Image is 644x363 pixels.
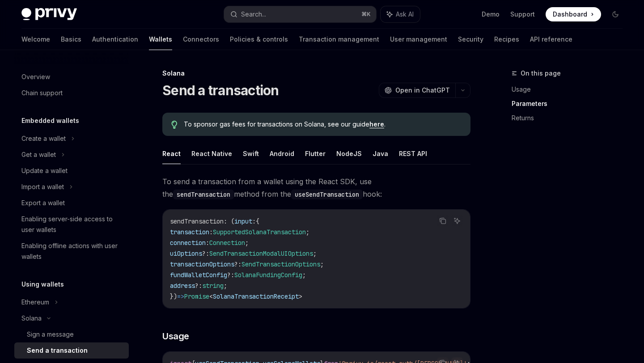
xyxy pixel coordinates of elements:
[21,149,56,160] div: Get a wallet
[213,228,306,236] span: SupportedSolanaTransaction
[170,282,195,290] span: address
[482,10,500,19] a: Demo
[512,97,630,111] a: Parameters
[177,292,184,300] span: =>
[14,326,129,342] a: Sign a message
[184,292,209,300] span: Promise
[92,29,138,50] a: Authentication
[149,29,172,50] a: Wallets
[396,10,414,19] span: Ask AI
[202,282,224,290] span: string
[369,120,384,128] a: here
[530,29,572,50] a: API reference
[224,217,234,225] span: : (
[256,217,259,225] span: {
[21,241,123,262] div: Enabling offline actions with user wallets
[21,198,65,208] div: Export a wallet
[234,260,241,268] span: ?:
[302,271,306,279] span: ;
[14,85,129,101] a: Chain support
[162,330,189,342] span: Usage
[21,214,123,235] div: Enabling server-side access to user wallets
[608,7,623,21] button: Toggle dark mode
[21,115,79,126] h5: Embedded wallets
[162,143,181,164] button: React
[458,29,483,50] a: Security
[234,271,302,279] span: SolanaFundingConfig
[379,83,455,98] button: Open in ChatGPT
[224,6,376,22] button: Search...⌘K
[227,271,234,279] span: ?:
[243,143,259,164] button: Swift
[245,239,249,247] span: ;
[320,260,324,268] span: ;
[521,68,561,79] span: On this page
[162,82,279,98] h1: Send a transaction
[206,239,209,247] span: :
[21,29,50,50] a: Welcome
[170,271,227,279] span: fundWalletConfig
[171,121,178,129] svg: Tip
[21,297,49,308] div: Ethereum
[306,228,309,236] span: ;
[336,143,362,164] button: NodeJS
[241,9,266,20] div: Search...
[252,217,256,225] span: :
[373,143,388,164] button: Java
[21,72,50,82] div: Overview
[21,279,64,290] h5: Using wallets
[299,29,379,50] a: Transaction management
[170,239,206,247] span: connection
[241,260,320,268] span: SendTransactionOptions
[395,86,450,95] span: Open in ChatGPT
[209,239,245,247] span: Connection
[162,175,470,200] span: To send a transaction from a wallet using the React SDK, use the method from the hook:
[270,143,294,164] button: Android
[170,292,177,300] span: })
[14,69,129,85] a: Overview
[381,6,420,22] button: Ask AI
[14,195,129,211] a: Export a wallet
[234,217,252,225] span: input
[14,238,129,265] a: Enabling offline actions with user wallets
[399,143,427,164] button: REST API
[21,8,77,21] img: dark logo
[510,10,535,19] a: Support
[202,249,209,257] span: ?:
[14,163,129,179] a: Update a wallet
[305,143,326,164] button: Flutter
[61,29,81,50] a: Basics
[173,190,234,199] code: sendTransaction
[184,120,462,129] span: To sponsor gas fees for transactions on Solana, see our guide .
[299,292,302,300] span: >
[14,211,129,238] a: Enabling server-side access to user wallets
[313,249,317,257] span: ;
[437,215,449,227] button: Copy the contents from the code block
[21,88,63,98] div: Chain support
[170,228,209,236] span: transaction
[390,29,447,50] a: User management
[512,111,630,125] a: Returns
[21,181,64,192] div: Import a wallet
[209,292,213,300] span: <
[21,313,42,324] div: Solana
[183,29,219,50] a: Connectors
[224,282,227,290] span: ;
[195,282,202,290] span: ?:
[230,29,288,50] a: Policies & controls
[27,329,74,340] div: Sign a message
[191,143,232,164] button: React Native
[494,29,519,50] a: Recipes
[209,228,213,236] span: :
[546,7,601,21] a: Dashboard
[14,342,129,359] a: Send a transaction
[21,133,66,144] div: Create a wallet
[209,249,313,257] span: SendTransactionModalUIOptions
[170,249,202,257] span: uiOptions
[170,217,224,225] span: sendTransaction
[170,260,234,268] span: transactionOptions
[553,10,587,19] span: Dashboard
[451,215,463,227] button: Ask AI
[21,165,68,176] div: Update a wallet
[162,69,470,78] div: Solana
